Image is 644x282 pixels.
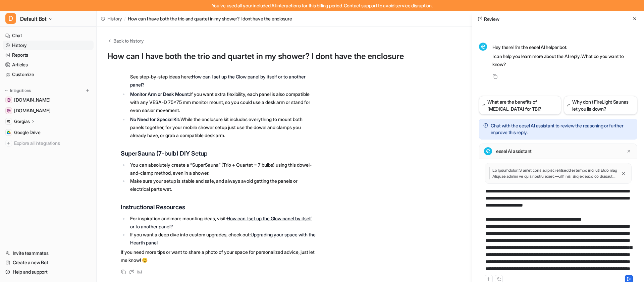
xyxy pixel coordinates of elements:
[3,106,94,115] a: sauna.space[DOMAIN_NAME]
[14,97,50,103] span: [DOMAIN_NAME]
[128,15,292,22] span: How can I have both the trio and quartet in my shower? I dont have the enclosure
[3,248,94,258] a: Invite teammates
[107,15,122,22] span: History
[128,215,317,231] li: For inspiration and more mounting ideas, visit:
[5,140,12,147] img: explore all integrations
[3,267,94,277] a: Help and support
[121,248,317,264] p: If you need more tips or want to share a photo of your space for personalized advice, just let me...
[620,170,627,177] button: Close quote
[20,14,47,23] span: Default Bot
[7,119,11,123] img: Gorgias
[3,138,94,148] a: Explore all integrations
[14,107,50,114] span: [DOMAIN_NAME]
[124,15,126,22] span: /
[121,149,317,158] h3: SuperSauna (7-bulb) DIY Setup
[564,96,637,115] button: Why don't FireLight Saunas let you lie down?
[3,258,94,267] a: Create a new Bot
[5,13,16,24] span: D
[3,60,94,69] a: Articles
[128,177,317,193] li: Make sure your setup is stable and safe, and always avoid getting the panels or electrical parts ...
[10,88,31,93] p: Integrations
[130,91,190,97] strong: Monitor Arm or Desk Mount:
[7,130,11,134] img: Google Drive
[107,37,144,44] button: Back to history
[3,41,94,50] a: History
[492,52,637,68] p: I can help you learn more about the AI reply. What do you want to know?
[101,15,122,22] a: History
[492,43,637,51] p: Hey there! I’m the eesel AI helper bot.
[491,122,633,136] p: Chat with the eesel AI assistant to review the reasoning or further improve this reply.
[14,129,41,136] span: Google Drive
[7,98,11,102] img: help.sauna.space
[130,90,317,114] p: If you want extra flexibility, each panel is also compatible with any VESA-D 75×75 mm monitor mou...
[4,88,9,93] img: expand menu
[3,128,94,137] a: Google DriveGoogle Drive
[85,88,90,93] img: menu_add.svg
[113,37,144,44] span: Back to history
[7,109,11,113] img: sauna.space
[3,95,94,105] a: help.sauna.space[DOMAIN_NAME]
[128,231,317,247] li: If you want a deep dive into custom upgrades, check out:
[3,31,94,40] a: Chat
[3,50,94,60] a: Reports
[489,167,617,179] p: Lo Ipsumdolor! S amet cons adipisci elitsedd ei tempo inci utl Etdo mag Aliquae admini ve quis no...
[14,118,30,125] p: Gorgias
[130,115,317,139] p: While the enclosure kit includes everything to mount both panels together, for your mobile shower...
[496,148,532,155] p: eesel AI assistant
[3,70,94,79] a: Customize
[128,161,317,177] li: You can absolutely create a “SuperSauna” (Trio + Quartet = 7 bulbs) using this dowel-and-clamp me...
[130,74,306,88] a: How can I set up the Glow panel by itself or to another panel?
[3,87,33,94] button: Integrations
[107,52,533,61] h1: How can I have both the trio and quartet in my shower? I dont have the enclosure
[344,3,377,8] span: Contact support
[121,203,317,212] h3: Instructional Resources
[14,138,91,149] span: Explore all integrations
[479,96,561,115] button: What are the benefits of [MEDICAL_DATA] for TBI?
[130,116,180,122] strong: No Need for Special Kit:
